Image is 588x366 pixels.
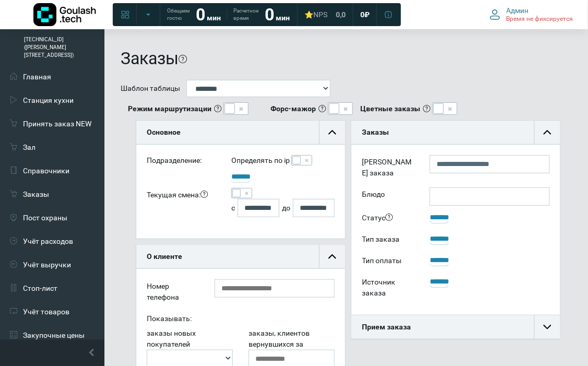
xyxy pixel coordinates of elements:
b: О клиенте [147,252,182,261]
span: Время не фиксируется [507,15,573,23]
img: collapse [328,253,336,261]
div: Тип заказа [354,232,422,249]
div: Источник заказа [354,275,422,302]
span: 0,0 [336,10,346,19]
a: 0 ₽ [354,5,376,24]
div: Статус [354,211,422,227]
span: Расчетное время [233,7,258,22]
b: Цветные заказы [360,103,420,114]
label: [PERSON_NAME] заказа [354,155,422,182]
b: Заказы [362,128,389,136]
span: мин [207,14,221,22]
a: Обещаем гостю 0 мин Расчетное время 0 мин [161,5,296,24]
div: с до [231,199,334,217]
img: collapse [544,128,551,136]
span: мин [276,14,290,22]
label: Блюдо [354,187,422,206]
div: ⭐ [304,10,327,19]
span: Обещаем гостю [167,7,190,22]
span: NPS [313,10,327,19]
strong: 0 [265,5,274,25]
div: Текущая смена: [139,188,224,217]
img: Логотип компании Goulash.tech [33,3,96,26]
a: ⭐NPS 0,0 [298,5,352,24]
span: 0 [360,10,364,19]
label: Определять по ip [231,155,290,166]
b: Режим маршрутизации [128,103,211,114]
label: Шаблон таблицы [121,83,180,94]
div: Показывать: [139,312,343,328]
b: Форс-мажор [271,103,316,114]
div: Тип оплаты [354,254,422,270]
div: Подразделение: [139,155,224,170]
span: ₽ [364,10,370,19]
div: Номер телефона [139,279,207,306]
h1: Заказы [121,49,179,68]
span: Админ [507,6,529,15]
b: Основное [147,128,181,136]
button: Админ Время не фиксируется [484,4,580,26]
b: Прием заказа [362,323,411,331]
img: collapse [328,128,336,136]
img: collapse [544,323,551,331]
strong: 0 [196,5,205,25]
